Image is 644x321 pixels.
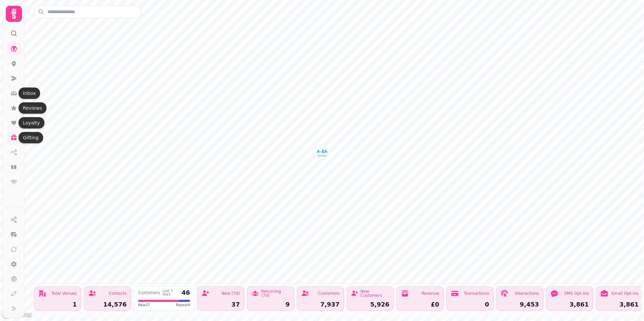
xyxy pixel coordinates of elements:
[109,291,127,295] div: Contacts
[351,301,389,308] div: 5,926
[176,302,190,308] span: Repeat 9
[261,289,290,297] div: Returning (7d)
[600,301,639,308] div: 3,861
[138,291,160,295] div: Customers
[317,148,327,158] button: Boardwalk
[201,301,240,308] div: 37
[317,148,327,160] div: Map marker
[360,289,389,297] div: New Customers
[550,301,589,308] div: 3,861
[19,87,40,99] div: Inbox
[451,301,489,308] div: 0
[38,301,77,308] div: 1
[52,291,77,295] div: Total Venues
[501,301,539,308] div: 9,453
[564,291,589,295] div: SMS Opt-ins
[251,301,290,308] div: 9
[19,132,43,143] div: Gifting
[515,291,539,295] div: Interactions
[422,291,439,295] div: Revenue
[221,291,240,295] div: New (7d)
[464,291,489,295] div: Transactions
[138,302,150,308] span: New 37
[318,291,340,295] div: Customers
[163,289,179,296] div: Last 7 days
[182,290,190,296] div: 46
[2,311,32,319] a: Mapbox logo
[301,301,340,308] div: 7,937
[401,301,439,308] div: £0
[612,291,639,295] div: Email Opt-ins
[19,102,46,114] div: Reviews
[19,117,44,129] div: Loyalty
[88,301,127,308] div: 14,576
